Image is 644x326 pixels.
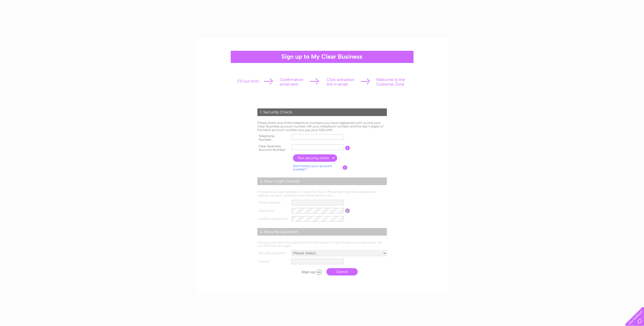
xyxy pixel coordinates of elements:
[256,257,290,266] th: Answer
[293,268,324,275] input: Submit
[256,189,388,199] td: Choose your login details for Customer Zone. The email must be a valid email address, as your act...
[257,177,387,185] div: 2. Your Login Details
[256,215,291,223] th: Confirm Password
[256,133,291,143] th: Telephone Number
[345,208,350,213] input: Information
[256,143,291,153] th: Clear Business Account Number
[257,108,387,116] div: 1. Security Check
[256,249,290,257] th: Security Question
[256,239,388,249] td: Choose your security question from the below so if you forget your password, we can still help yo...
[256,199,291,207] th: Email Address
[256,207,291,215] th: Password
[343,165,348,170] input: Information
[326,268,358,275] a: Cancel
[345,146,350,150] input: Information
[293,164,332,171] a: Don't know your account number?
[257,228,387,236] div: 3. Security Question
[256,120,388,133] td: Please enter one of the telephone numbers you have registered with us and your Clear Business acc...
